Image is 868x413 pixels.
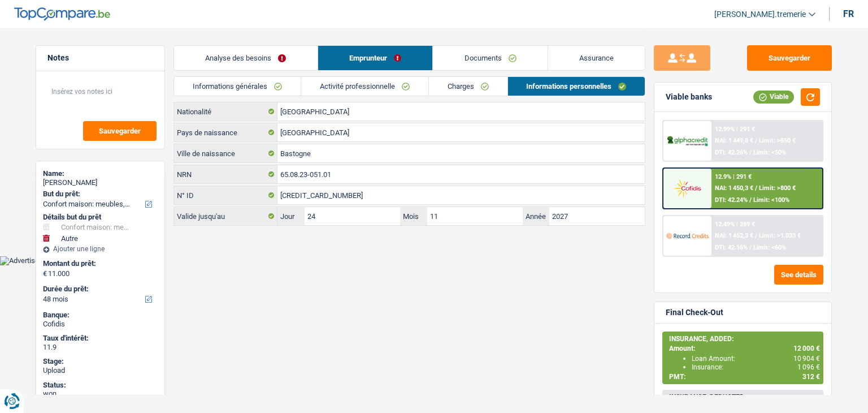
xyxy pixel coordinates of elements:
[43,381,158,390] div: Status:
[277,186,645,204] input: 590-1234567-89
[43,357,158,366] div: Stage:
[715,221,755,228] div: 12.49% | 289 €
[755,137,757,144] span: /
[714,10,806,19] span: [PERSON_NAME].tremerie
[523,207,550,225] label: Année
[793,345,820,352] span: 12 000 €
[666,92,712,102] div: Viable banks
[43,366,158,375] div: Upload
[715,137,753,144] span: NAI: 1 449,8 €
[43,178,158,187] div: [PERSON_NAME]
[174,77,301,96] a: Informations générales
[669,345,820,352] div: Amount:
[43,343,158,352] div: 11.9
[759,184,796,192] span: Limit: >800 €
[83,121,157,141] button: Sauvegarder
[14,7,110,21] img: TopCompare Logo
[715,196,748,204] span: DTI: 42.24%
[508,77,645,96] a: Informations personnelles
[666,178,708,199] img: Cofidis
[99,127,141,135] span: Sauvegarder
[43,285,155,294] label: Durée du prêt:
[802,373,820,381] span: 312 €
[43,213,158,222] div: Détails but du prêt
[715,232,753,239] span: NAI: 1 452,3 €
[666,308,723,317] div: Final Check-Out
[759,232,801,239] span: Limit: >1.033 €
[843,8,854,19] div: fr
[669,393,820,401] div: INSURANCE, DEDUCTED:
[174,165,277,183] label: NRN
[669,335,820,343] div: INSURANCE, ADDED:
[549,207,645,225] input: AAAA
[400,207,427,225] label: Mois
[43,269,47,278] span: €
[43,334,158,343] div: Taux d'intérêt:
[715,244,748,251] span: DTI: 42.16%
[669,373,820,381] div: PMT:
[43,259,155,268] label: Montant du prêt:
[705,5,815,24] a: [PERSON_NAME].tremerie
[666,225,708,246] img: Record Credits
[305,207,400,225] input: JJ
[277,165,645,183] input: 12.12.12-123.12
[774,265,823,285] button: See details
[755,232,757,239] span: /
[174,144,277,162] label: Ville de naissance
[753,244,786,251] span: Limit: <60%
[429,77,507,96] a: Charges
[43,245,158,253] div: Ajouter une ligne
[174,102,277,121] label: Nationalité
[749,244,752,251] span: /
[692,363,820,371] div: Insurance:
[749,196,752,204] span: /
[47,53,153,63] h5: Notes
[433,46,548,70] a: Documents
[753,196,789,204] span: Limit: <100%
[759,137,796,144] span: Limit: >850 €
[43,389,158,398] div: won
[43,320,158,329] div: Cofidis
[43,169,158,178] div: Name:
[749,149,752,156] span: /
[692,355,820,363] div: Loan Amount:
[43,190,155,199] label: But du prêt:
[666,135,708,148] img: AlphaCredit
[715,149,748,156] span: DTI: 42.26%
[277,102,645,121] input: Belgique
[715,126,755,133] div: 12.99% | 291 €
[715,173,752,180] div: 12.9% | 291 €
[174,123,277,141] label: Pays de naissance
[174,46,318,70] a: Analyse des besoins
[793,355,820,363] span: 10 904 €
[427,207,523,225] input: MM
[548,46,645,70] a: Assurance
[753,149,786,156] span: Limit: <50%
[277,123,645,141] input: Belgique
[174,186,277,204] label: N° ID
[43,311,158,320] div: Banque:
[301,77,428,96] a: Activité professionnelle
[797,363,820,371] span: 1 096 €
[753,91,794,103] div: Viable
[174,207,277,225] label: Valide jusqu'au
[277,207,305,225] label: Jour
[755,184,757,192] span: /
[747,45,832,71] button: Sauvegarder
[715,184,753,192] span: NAI: 1 450,3 €
[318,46,433,70] a: Emprunteur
